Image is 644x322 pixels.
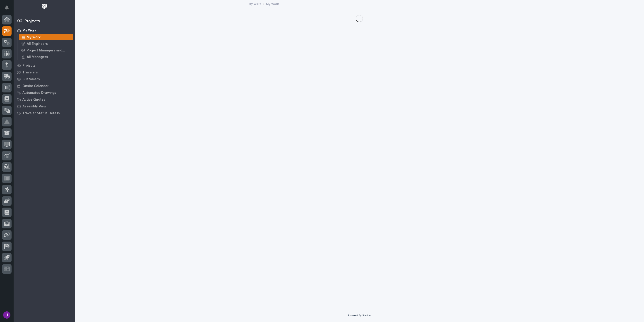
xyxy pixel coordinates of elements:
[14,27,75,34] a: My Work
[27,55,48,59] p: All Managers
[14,89,75,96] a: Automated Drawings
[266,1,279,6] p: My Work
[14,69,75,76] a: Travelers
[17,47,75,53] a: Project Managers and Engineers
[22,29,36,33] p: My Work
[27,48,71,53] p: Project Managers and Engineers
[14,76,75,82] a: Customers
[14,82,75,89] a: Onsite Calendar
[22,70,38,75] p: Travelers
[17,19,40,24] div: 02. Projects
[22,84,49,88] p: Onsite Calendar
[22,104,46,109] p: Assembly View
[14,110,75,116] a: Traveler Status Details
[22,64,36,68] p: Projects
[14,103,75,110] a: Assembly View
[2,310,12,320] button: users-avatar
[17,34,75,40] a: My Work
[248,1,261,6] a: My Work
[14,96,75,103] a: Active Quotes
[40,2,48,11] img: Workspace Logo
[17,54,75,60] a: All Managers
[22,111,60,115] p: Traveler Status Details
[22,98,45,102] p: Active Quotes
[27,42,48,46] p: All Engineers
[348,314,371,317] a: Powered By Stacker
[2,3,12,12] button: Notifications
[22,77,40,81] p: Customers
[14,62,75,69] a: Projects
[17,41,75,47] a: All Engineers
[27,35,41,39] p: My Work
[22,91,56,95] p: Automated Drawings
[6,5,12,13] div: Notifications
